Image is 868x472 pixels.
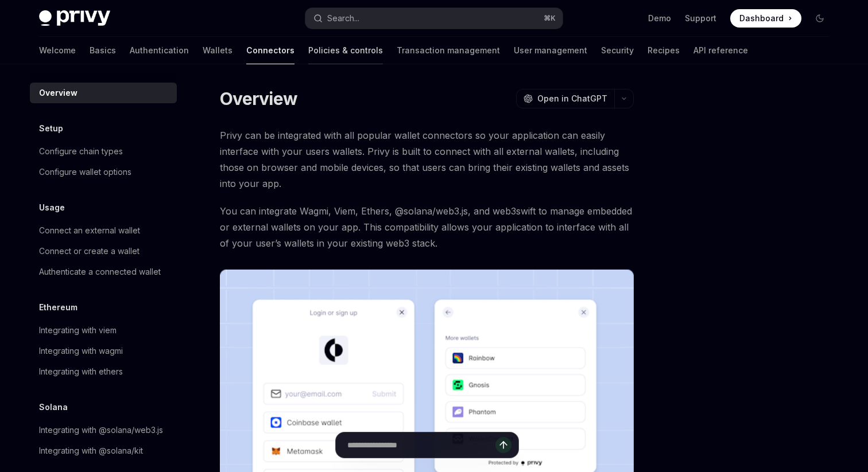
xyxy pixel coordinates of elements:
a: Recipes [648,37,680,64]
button: Open in ChatGPT [516,89,614,108]
h5: Solana [39,400,68,414]
a: Welcome [39,37,76,64]
h5: Setup [39,122,63,135]
div: Integrating with ethers [39,365,123,379]
div: Integrating with viem [39,323,117,337]
div: Overview [39,86,77,100]
a: API reference [693,37,748,64]
div: Configure wallet options [39,165,131,179]
a: Integrating with wagmi [30,341,177,361]
a: Basics [90,37,116,64]
button: Send message [495,437,511,453]
a: User management [514,37,587,64]
a: Overview [30,83,177,103]
h5: Usage [39,201,65,214]
a: Support [685,13,716,24]
span: Dashboard [739,13,784,24]
span: You can integrate Wagmi, Viem, Ethers, @solana/web3.js, and web3swift to manage embedded or exter... [220,203,634,251]
a: Integrating with ethers [30,361,177,382]
a: Integrating with viem [30,320,177,341]
div: Authenticate a connected wallet [39,265,161,279]
a: Wallets [203,37,232,64]
a: Authentication [130,37,189,64]
img: dark logo [39,10,110,26]
a: Demo [648,13,671,24]
button: Search...⌘K [305,8,563,29]
a: Security [601,37,634,64]
a: Configure chain types [30,141,177,162]
a: Connect an external wallet [30,220,177,241]
div: Connect or create a wallet [39,244,139,258]
div: Integrating with @solana/kit [39,444,143,458]
a: Integrating with @solana/kit [30,440,177,461]
div: Connect an external wallet [39,224,140,237]
div: Integrating with @solana/web3.js [39,423,163,437]
a: Configure wallet options [30,162,177,182]
h1: Overview [220,88,297,109]
a: Authenticate a connected wallet [30,262,177,282]
span: ⌘ K [544,14,556,23]
span: Open in ChatGPT [537,93,607,104]
a: Connectors [246,37,294,64]
h5: Ethereum [39,301,77,314]
a: Transaction management [397,37,500,64]
a: Connect or create a wallet [30,241,177,262]
a: Dashboard [730,9,801,28]
span: Privy can be integrated with all popular wallet connectors so your application can easily interfa... [220,127,634,192]
button: Toggle dark mode [811,9,829,28]
div: Integrating with wagmi [39,344,123,358]
div: Search... [327,11,359,25]
div: Configure chain types [39,145,123,158]
a: Integrating with @solana/web3.js [30,420,177,440]
a: Policies & controls [308,37,383,64]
